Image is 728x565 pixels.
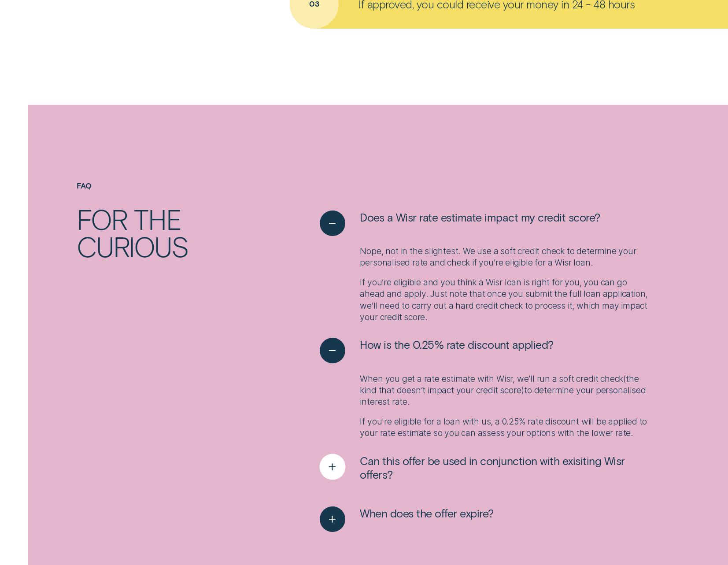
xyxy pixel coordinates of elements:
p: Nope, not in the slightest. We use a soft credit check to determine your personalised rate and ch... [360,245,651,268]
span: ( [623,373,626,384]
button: See less [320,338,554,363]
span: When does the offer expire? [360,506,493,520]
span: Does a Wisr rate estimate impact my credit score? [360,210,600,224]
span: How is the 0.25% rate discount applied? [360,338,553,351]
h4: FAQ [77,181,262,190]
p: When you get a rate estimate with Wisr, we’ll run a soft credit check the kind that doesn’t impac... [360,373,651,407]
button: See more [320,454,651,482]
span: ) [521,385,524,395]
button: See less [320,210,600,236]
span: Can this offer be used in conjunction with exisiting Wisr offers? [360,454,651,482]
h2: For the curious [77,206,262,260]
p: If you're eligible for a loan with us, a 0.25% rate discount will be applied to your rate estimat... [360,416,651,439]
button: See more [320,506,494,532]
p: If you’re eligible and you think a Wisr loan is right for you, you can go ahead and apply. Just n... [360,277,651,322]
